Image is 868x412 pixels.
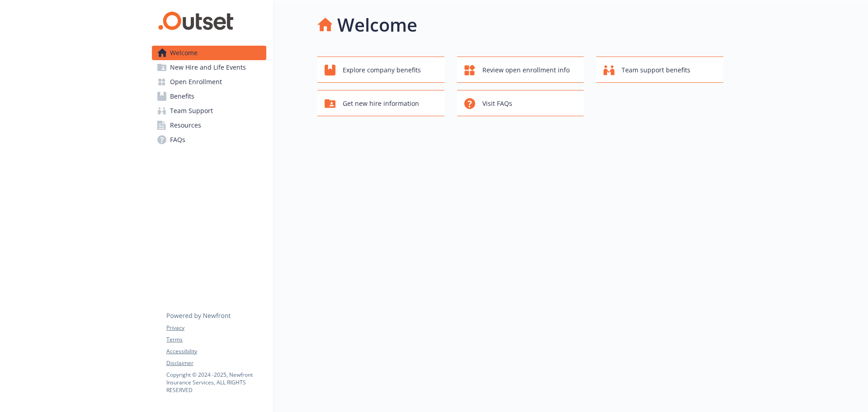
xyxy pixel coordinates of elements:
a: Accessibility [166,347,266,355]
span: FAQs [170,133,185,147]
button: Explore company benefits [317,57,444,83]
span: Explore company benefits [343,62,421,79]
span: New Hire and Life Events [170,60,246,75]
a: Team Support [152,104,266,118]
a: Resources [152,118,266,133]
h1: Welcome [337,11,417,38]
a: Benefits [152,89,266,104]
a: Disclaimer [166,359,266,367]
button: Get new hire information [317,90,444,116]
span: Visit FAQs [482,95,512,112]
a: Terms [166,336,266,344]
a: Welcome [152,46,266,60]
a: Privacy [166,324,266,332]
span: Team support benefits [622,62,690,79]
p: Copyright © 2024 - 2025 , Newfront Insurance Services, ALL RIGHTS RESERVED [166,371,266,394]
span: Benefits [170,89,194,104]
span: Get new hire information [343,95,419,112]
span: Open Enrollment [170,75,222,89]
button: Team support benefits [596,57,723,83]
span: Welcome [170,46,198,60]
a: New Hire and Life Events [152,60,266,75]
button: Visit FAQs [457,90,584,116]
button: Review open enrollment info [457,57,584,83]
span: Resources [170,118,201,133]
span: Team Support [170,104,213,118]
span: Review open enrollment info [482,62,570,79]
a: FAQs [152,133,266,147]
a: Open Enrollment [152,75,266,89]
